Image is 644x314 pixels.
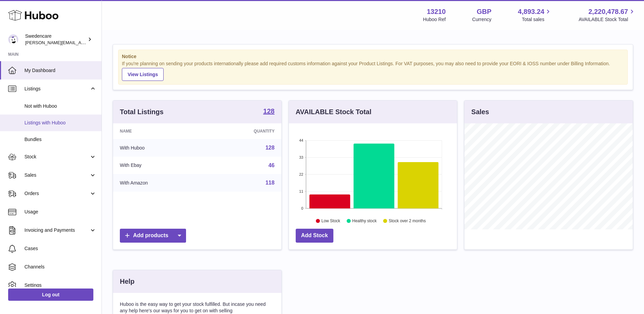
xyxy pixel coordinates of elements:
span: Orders [24,190,89,197]
text: 33 [299,155,303,159]
span: Invoicing and Payments [24,227,89,233]
th: Quantity [205,123,281,139]
text: 22 [299,172,303,176]
span: Bundles [24,136,96,143]
a: View Listings [122,68,164,81]
span: Sales [24,172,89,178]
strong: 13210 [427,7,446,16]
text: 0 [301,206,303,210]
text: Stock over 2 months [389,219,426,223]
div: Swedencare [25,33,86,46]
h3: Help [120,277,134,286]
strong: GBP [477,7,491,16]
a: 118 [265,180,275,186]
span: [PERSON_NAME][EMAIL_ADDRESS][PERSON_NAME][DOMAIN_NAME] [25,40,172,45]
a: Add products [120,229,186,243]
a: Add Stock [296,229,333,243]
span: Listings [24,86,89,92]
p: Huboo is the easy way to get your stock fulfilled. But incase you need any help here's our ways f... [120,301,275,314]
a: 4,893.24 Total sales [518,7,552,23]
h3: Sales [471,107,489,117]
span: 2,220,478.67 [588,7,628,16]
th: Name [113,123,205,139]
strong: Notice [122,53,624,60]
td: With Amazon [113,174,205,192]
td: With Ebay [113,157,205,174]
img: daniel.corbridge@swedencare.co.uk [8,34,18,45]
span: My Dashboard [24,67,96,74]
div: Currency [472,16,492,23]
a: 46 [269,162,275,168]
text: Low Stock [321,219,341,223]
div: If you're planning on sending your products internationally please add required customs informati... [122,60,624,81]
span: Channels [24,264,96,270]
h3: Total Listings [120,107,164,117]
span: Usage [24,209,96,215]
text: Healthy stock [352,219,377,223]
text: 44 [299,138,303,142]
span: Settings [24,282,96,289]
span: Total sales [522,16,552,23]
a: 128 [263,108,274,116]
span: Cases [24,245,96,252]
span: Not with Huboo [24,103,96,109]
span: Stock [24,154,89,160]
h3: AVAILABLE Stock Total [296,107,371,117]
div: Huboo Ref [423,16,446,23]
td: With Huboo [113,139,205,157]
strong: 128 [263,108,274,115]
a: Log out [8,289,93,301]
a: 2,220,478.67 AVAILABLE Stock Total [578,7,636,23]
span: 4,893.24 [518,7,545,16]
a: 128 [265,145,275,151]
text: 11 [299,189,303,193]
span: Listings with Huboo [24,120,96,126]
span: AVAILABLE Stock Total [578,16,636,23]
